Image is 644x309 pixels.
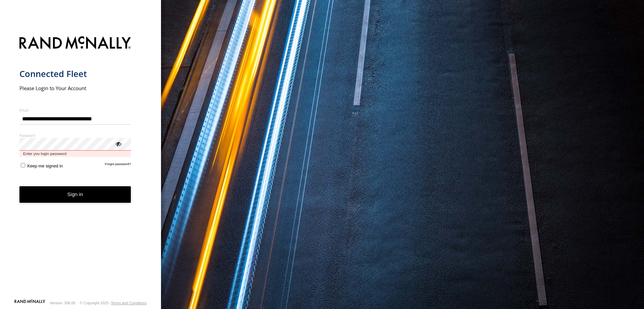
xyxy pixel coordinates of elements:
a: Terms and Conditions [111,301,147,305]
span: Keep me signed in [27,163,63,168]
div: ViewPassword [115,140,121,147]
h1: Connected Fleet [19,68,131,79]
button: Sign in [19,186,131,203]
form: main [19,32,142,299]
h2: Please Login to Your Account [19,85,131,91]
div: © Copyright 2025 - [80,301,147,305]
a: Forgot password? [105,162,131,168]
img: Rand McNally [19,35,131,52]
input: Keep me signed in [21,163,25,167]
a: Visit our Website [14,300,45,306]
span: Enter you login password [19,151,131,157]
div: Version: 306.00 [50,301,75,305]
label: Password [19,133,131,138]
label: Email [19,108,131,113]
